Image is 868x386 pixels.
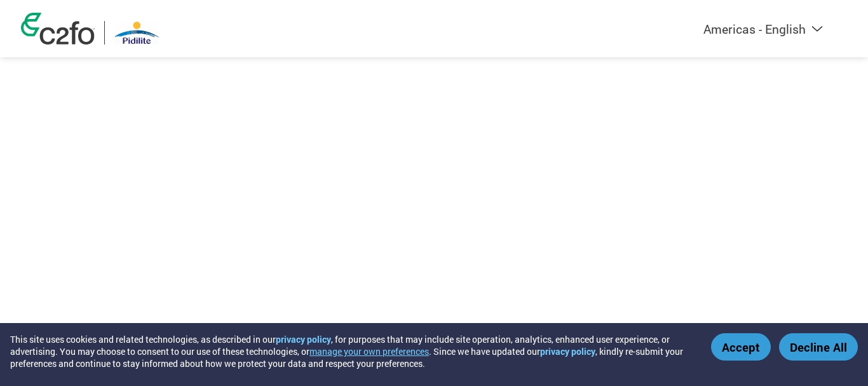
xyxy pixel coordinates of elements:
[10,333,693,369] div: This site uses cookies and related technologies, as described in our , for purposes that may incl...
[114,21,159,45] img: Pidilite Industries
[21,13,95,45] img: c2fo logo
[540,345,595,357] a: privacy policy
[711,333,771,361] button: Accept
[309,345,429,357] button: manage your own preferences
[779,333,858,361] button: Decline All
[276,333,331,345] a: privacy policy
